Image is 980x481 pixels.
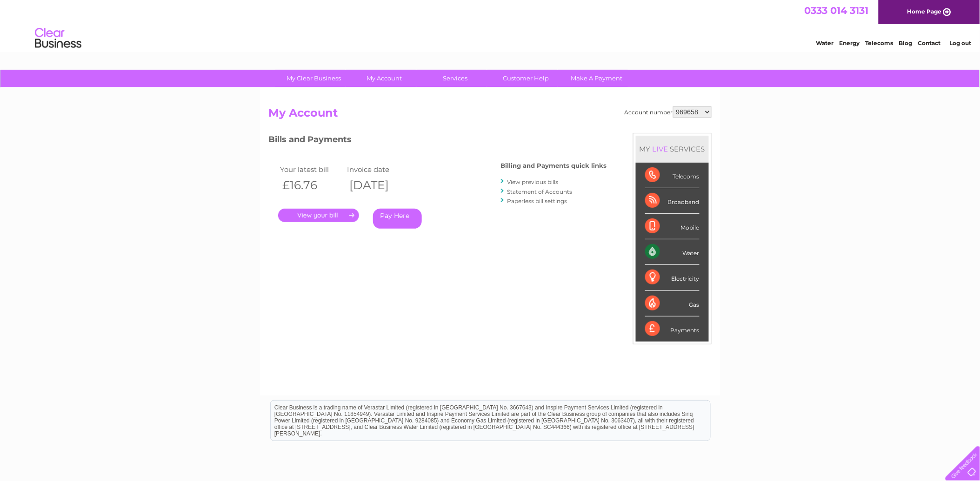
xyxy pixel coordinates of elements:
a: Services [417,70,493,87]
a: 0333 014 3131 [805,5,869,16]
a: Pay Here [373,209,422,229]
a: Water [816,40,834,46]
div: MY SERVICES [636,136,709,162]
a: Statement of Accounts [507,188,573,195]
a: Energy [840,40,860,46]
div: Payments [645,316,700,342]
div: Clear Business is a trading name of Verastar Limited (registered in [GEOGRAPHIC_DATA] No. 3667643... [271,5,710,45]
td: Your latest bill [278,163,345,176]
div: LIVE [651,145,670,153]
div: Gas [645,291,700,316]
a: Log out [949,40,971,46]
img: logo.png [34,24,82,53]
h4: Billing and Payments quick links [501,162,607,169]
h2: My Account [269,106,712,124]
h3: Bills and Payments [269,133,607,149]
a: View previous bills [507,178,559,185]
a: Telecoms [866,40,893,46]
a: My Account [346,70,423,87]
a: Blog [899,40,913,46]
a: . [278,209,359,222]
a: Paperless bill settings [507,198,567,204]
div: Electricity [645,265,700,290]
a: My Clear Business [275,70,352,87]
div: Telecoms [645,163,700,188]
a: Contact [918,40,941,46]
div: Broadband [645,188,700,214]
a: Make A Payment [558,70,635,87]
th: [DATE] [345,176,412,195]
th: £16.76 [278,176,345,195]
div: Water [645,239,700,265]
div: Mobile [645,214,700,239]
a: Customer Help [487,70,564,87]
td: Invoice date [345,163,412,176]
div: Account number [625,106,712,118]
